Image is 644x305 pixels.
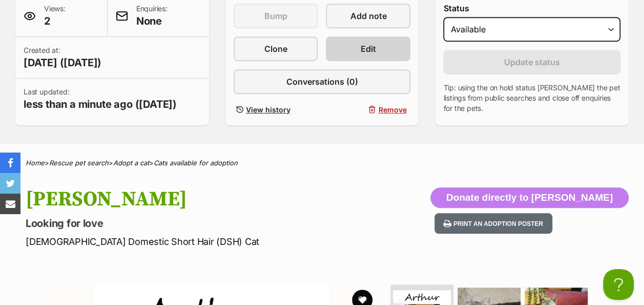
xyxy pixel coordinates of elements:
[234,102,318,117] a: View history
[443,50,620,74] button: Update status
[26,187,393,211] h1: [PERSON_NAME]
[430,187,629,208] button: Donate directly to [PERSON_NAME]
[113,159,149,167] a: Adopt a cat
[154,159,238,167] a: Cats available for adoption
[49,159,109,167] a: Rescue pet search
[24,45,101,70] p: Created at:
[434,213,552,234] button: Print an adoption poster
[26,235,393,249] p: [DEMOGRAPHIC_DATA] Domestic Short Hair (DSH) Cat
[326,4,410,28] a: Add note
[234,69,411,94] a: Conversations (0)
[350,10,386,22] span: Add note
[603,269,634,300] iframe: Help Scout Beacon - Open
[326,102,410,117] button: Remove
[136,14,168,28] span: None
[24,97,177,111] span: less than a minute ago ([DATE])
[378,104,406,115] span: Remove
[26,159,45,167] a: Home
[136,4,168,28] p: Enquiries:
[361,43,376,55] span: Edit
[264,43,287,55] span: Clone
[234,4,318,28] button: Bump
[44,14,66,28] span: 2
[286,75,358,88] span: Conversations (0)
[234,36,318,61] a: Clone
[504,56,560,68] span: Update status
[24,87,177,111] p: Last updated:
[443,83,620,113] p: Tip: using the on hold status [PERSON_NAME] the pet listings from public searches and close off e...
[443,4,620,13] label: Status
[246,104,290,115] span: View history
[264,10,287,22] span: Bump
[26,216,393,231] p: Looking for love
[44,4,66,28] p: Views:
[326,36,410,61] a: Edit
[24,55,101,70] span: [DATE] ([DATE])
